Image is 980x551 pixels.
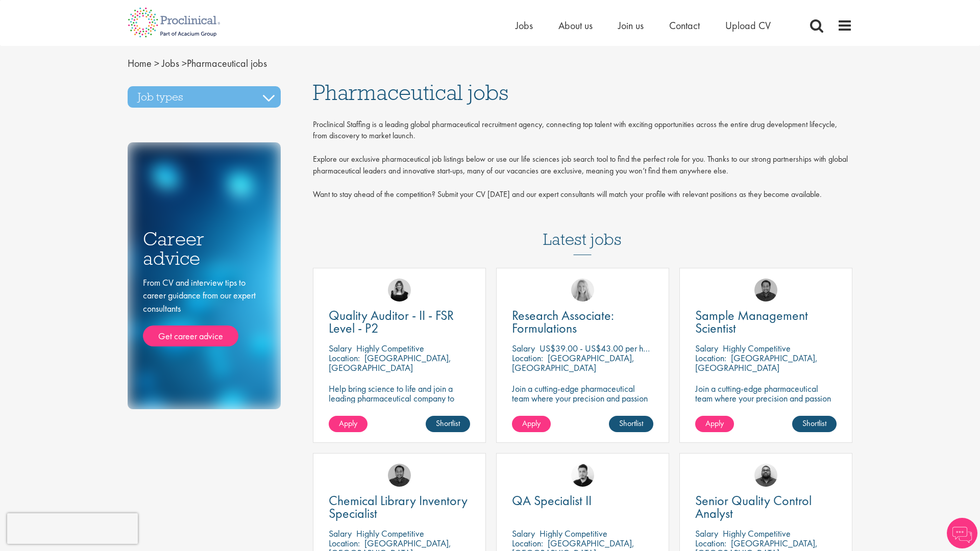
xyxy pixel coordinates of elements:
[725,19,771,32] a: Upload CV
[609,416,653,432] a: Shortlist
[143,325,238,347] a: Get career advice
[695,352,818,373] p: [GEOGRAPHIC_DATA], [GEOGRAPHIC_DATA]
[512,352,543,364] span: Location:
[356,528,424,539] p: Highly Competitive
[695,307,808,337] span: Sample Management Scientist
[339,418,357,429] span: Apply
[512,492,592,509] span: QA Specialist II
[426,416,470,432] a: Shortlist
[792,416,837,432] a: Shortlist
[143,276,265,347] div: From CV and interview tips to career guidance from our expert consultants
[516,19,533,32] a: Jobs
[512,494,653,507] a: QA Specialist II
[329,537,360,549] span: Location:
[669,19,700,32] a: Contact
[356,342,424,354] p: Highly Competitive
[512,309,653,335] a: Research Associate: Formulations
[512,352,634,373] p: [GEOGRAPHIC_DATA], [GEOGRAPHIC_DATA]
[540,342,654,354] p: US$39.00 - US$43.00 per hour
[143,229,265,268] h3: Career advice
[329,307,454,337] span: Quality Auditor - II - FSR Level - P2
[558,19,593,32] a: About us
[522,418,541,429] span: Apply
[329,352,360,364] span: Location:
[329,309,470,335] a: Quality Auditor - II - FSR Level - P2
[313,119,853,206] div: Proclinical Staffing is a leading global pharmaceutical recruitment agency, connecting top talent...
[695,528,718,539] span: Salary
[540,528,607,539] p: Highly Competitive
[705,418,724,429] span: Apply
[329,384,470,432] p: Help bring science to life and join a leading pharmaceutical company to play a key role in delive...
[512,528,535,539] span: Salary
[512,342,535,354] span: Salary
[695,537,726,549] span: Location:
[543,205,622,255] h3: Latest jobs
[329,492,468,522] span: Chemical Library Inventory Specialist
[329,528,352,539] span: Salary
[388,464,411,487] img: Mike Raletz
[182,57,187,70] span: >
[695,384,837,422] p: Join a cutting-edge pharmaceutical team where your precision and passion for quality will help sh...
[154,57,159,70] span: >
[695,309,837,335] a: Sample Management Scientist
[571,279,594,302] img: Shannon Briggs
[512,416,551,432] a: Apply
[329,416,367,432] a: Apply
[754,464,777,487] img: Ashley Bennett
[162,57,179,70] a: breadcrumb link to Jobs
[695,352,726,364] span: Location:
[329,352,451,373] p: [GEOGRAPHIC_DATA], [GEOGRAPHIC_DATA]
[128,57,267,70] span: Pharmaceutical jobs
[512,307,614,337] span: Research Associate: Formulations
[7,513,138,544] iframe: reCAPTCHA
[128,86,281,108] h3: Job types
[723,342,791,354] p: Highly Competitive
[618,19,644,32] a: Join us
[695,492,812,522] span: Senior Quality Control Analyst
[571,464,594,487] img: Anderson Maldonado
[512,384,653,422] p: Join a cutting-edge pharmaceutical team where your precision and passion for quality will help sh...
[313,79,508,106] span: Pharmaceutical jobs
[695,494,837,520] a: Senior Quality Control Analyst
[128,57,152,70] a: breadcrumb link to Home
[947,518,977,548] img: Chatbot
[512,537,543,549] span: Location:
[388,279,411,302] img: Molly Colclough
[754,279,777,302] img: Mike Raletz
[695,416,734,432] a: Apply
[723,528,791,539] p: Highly Competitive
[329,342,352,354] span: Salary
[329,494,470,520] a: Chemical Library Inventory Specialist
[695,342,718,354] span: Salary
